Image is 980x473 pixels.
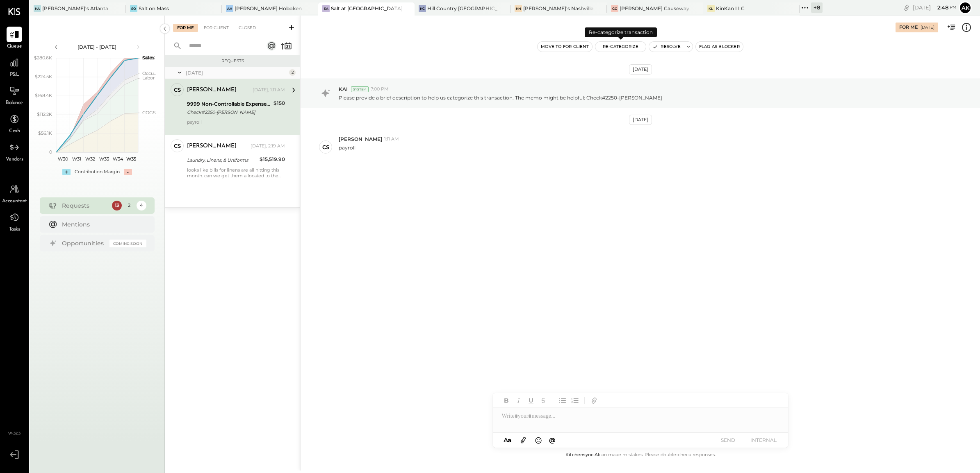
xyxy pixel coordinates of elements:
[253,87,285,93] div: [DATE], 1:11 AM
[174,142,181,150] div: CS
[913,4,957,11] div: [DATE]
[629,64,652,75] div: [DATE]
[384,136,399,143] span: 1:11 AM
[513,395,524,406] button: Italic
[260,155,285,163] div: $15,519.90
[85,156,95,162] text: W32
[747,435,780,446] button: INTERNAL
[235,5,302,12] div: [PERSON_NAME] Hoboken
[331,5,402,12] div: Salt at [GEOGRAPHIC_DATA]
[716,5,745,12] div: KinKan LLC
[38,130,52,136] text: $56.1K
[339,136,382,143] span: [PERSON_NAME]
[42,5,108,12] div: [PERSON_NAME]'s Atlanta
[187,142,237,150] div: [PERSON_NAME]
[251,143,285,149] div: [DATE], 2:19 AM
[7,43,22,50] span: Queue
[62,169,71,175] div: +
[322,143,329,151] div: CS
[620,5,689,12] div: [PERSON_NAME] Causeway
[508,436,511,444] span: a
[187,156,257,164] div: Laundry, Linens, & Uniforms
[903,3,911,12] div: copy link
[538,42,592,52] button: Move to for client
[62,201,108,210] div: Requests
[0,83,28,107] a: Balance
[187,108,271,116] div: Check#2250-[PERSON_NAME]
[339,144,356,158] p: payroll
[289,69,296,76] div: 2
[200,24,233,32] div: For Client
[142,70,156,76] text: Occu...
[139,5,169,12] div: Salt on Mass
[547,435,558,445] button: @
[595,42,646,52] button: Re-Categorize
[173,24,198,32] div: For Me
[99,156,109,162] text: W33
[515,5,522,12] div: HN
[0,27,28,50] a: Queue
[187,167,285,179] div: looks like bills for linens are all hitting this month. can we get them allocated to the right mo...
[273,99,285,107] div: $150
[62,220,142,229] div: Mentions
[124,201,134,210] div: 2
[142,55,155,61] text: Sales
[570,395,580,406] button: Ordered List
[589,395,599,406] button: Add URL
[126,156,136,162] text: W35
[6,100,23,107] span: Balance
[109,240,146,247] div: Coming Soon
[75,169,120,175] div: Contribution Margin
[112,156,123,162] text: W34
[58,156,68,162] text: W30
[501,436,514,445] button: Aa
[712,435,745,446] button: SEND
[187,86,237,94] div: [PERSON_NAME]
[427,5,499,12] div: Hill Country [GEOGRAPHIC_DATA]
[34,5,41,12] div: HA
[629,115,652,125] div: [DATE]
[339,94,662,101] p: Please provide a brief description to help us categorize this transaction. The memo might be help...
[35,74,52,79] text: $224.5K
[585,27,657,37] div: Re-categorize transaction
[351,86,369,92] div: System
[235,24,260,32] div: Closed
[811,2,823,13] div: + 8
[62,239,105,247] div: Opportunities
[186,69,287,76] div: [DATE]
[187,119,285,131] div: payroll
[649,42,684,52] button: Resolve
[124,169,132,175] div: -
[371,86,389,93] span: 7:00 PM
[538,395,549,406] button: Strikethrough
[37,111,52,117] text: $112.2K
[0,111,28,135] a: Cash
[959,1,972,14] button: Ak
[0,181,28,205] a: Accountant
[6,156,23,163] span: Vendors
[419,5,426,12] div: HC
[130,5,137,12] div: So
[523,5,593,12] div: [PERSON_NAME]'s Nashville
[9,226,20,233] span: Tasks
[62,43,132,50] div: [DATE] - [DATE]
[226,5,233,12] div: AH
[557,395,568,406] button: Unordered List
[34,55,52,61] text: $280.6K
[9,128,20,135] span: Cash
[899,24,918,31] div: For Me
[137,201,146,210] div: 4
[611,5,618,12] div: GC
[501,395,512,406] button: Bold
[142,75,155,81] text: Labor
[0,210,28,233] a: Tasks
[142,110,156,115] text: COGS
[174,86,181,94] div: CS
[2,198,27,205] span: Accountant
[49,149,52,155] text: 0
[696,42,743,52] button: Flag as Blocker
[187,100,271,108] div: 9999 Non-Controllable Expenses:Other Income and Expenses:To Be Classified P&L
[322,5,330,12] div: Sa
[72,156,81,162] text: W31
[169,58,296,64] div: Requests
